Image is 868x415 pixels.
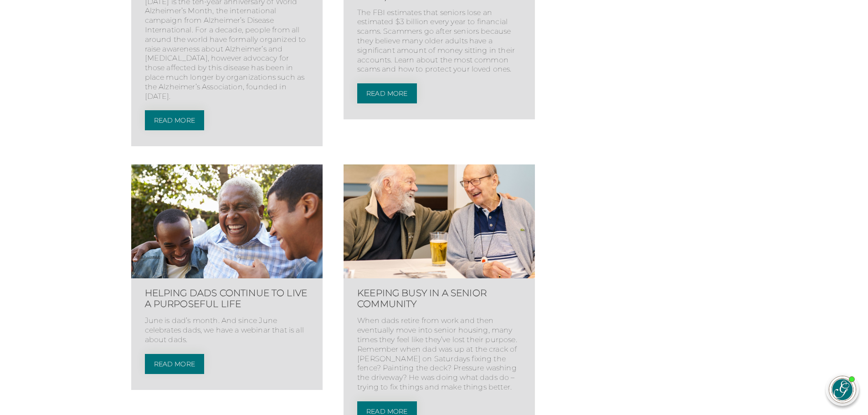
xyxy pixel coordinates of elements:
[145,110,204,130] a: Read More
[357,8,521,75] p: The FBI estimates that seniors lose an estimated $3 billion every year to financial scams. Scamme...
[688,170,859,364] iframe: iframe
[145,354,204,374] a: Read More
[829,376,856,403] img: avatar
[357,316,521,392] p: When dads retire from work and then eventually move into senior housing, many times they feel lik...
[357,287,487,309] a: Keeping Busy in a Senior Community
[145,287,308,309] a: Helping Dads Continue to Live a Purposeful Life
[145,316,309,344] p: June is dad’s month. And since June celebrates dads, we have a webinar that is all about dads.
[357,83,416,103] a: Read More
